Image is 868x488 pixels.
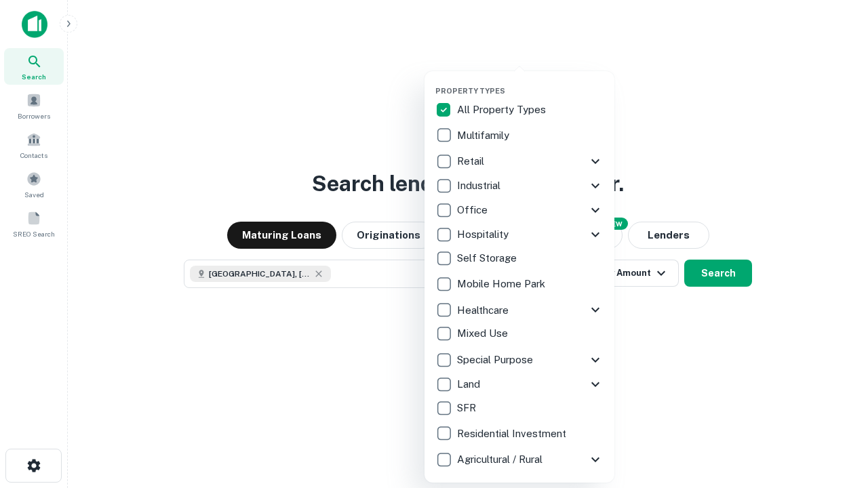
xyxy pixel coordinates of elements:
div: Agricultural / Rural [435,447,604,472]
div: Retail [435,149,604,174]
iframe: Chat Widget [800,380,868,445]
div: Industrial [435,174,604,198]
p: Hospitality [457,226,511,243]
p: Residential Investment [457,426,569,442]
p: All Property Types [457,102,549,118]
p: Agricultural / Rural [457,451,545,468]
div: Land [435,372,604,396]
div: Office [435,198,604,222]
p: Industrial [457,178,503,194]
span: Property Types [435,87,505,95]
p: Mixed Use [457,325,511,342]
p: Multifamily [457,127,512,144]
p: Healthcare [457,302,511,319]
div: Healthcare [435,298,604,322]
div: Special Purpose [435,348,604,372]
p: Self Storage [457,250,519,266]
p: Land [457,376,483,392]
p: Retail [457,153,487,169]
p: Office [457,202,490,218]
div: Hospitality [435,222,604,247]
p: Special Purpose [457,352,536,368]
p: Mobile Home Park [457,276,548,292]
p: SFR [457,400,479,416]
